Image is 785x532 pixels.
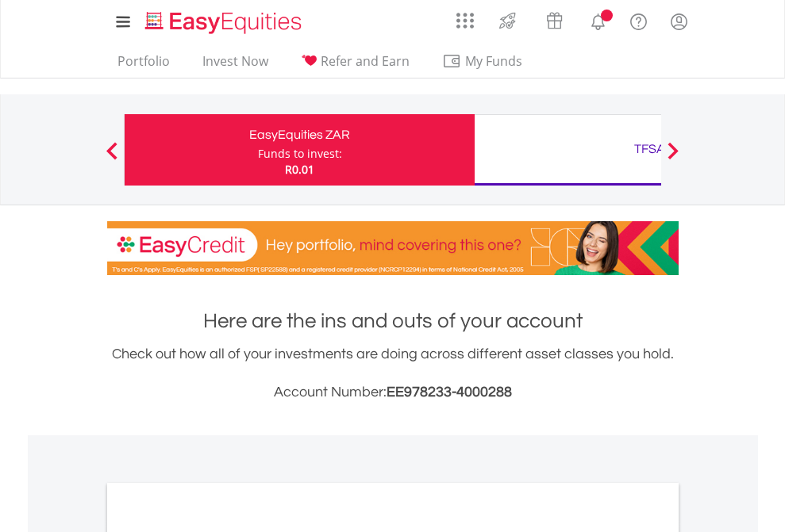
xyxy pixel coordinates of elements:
img: grid-menu-icon.svg [456,12,474,29]
span: My Funds [442,51,546,71]
a: My Profile [659,4,699,39]
div: EasyEquities ZAR [134,124,465,146]
img: vouchers-v2.svg [541,8,568,33]
button: Previous [96,150,128,166]
a: Refer and Earn [294,53,416,78]
button: Next [657,150,689,166]
span: Refer and Earn [321,52,410,70]
div: Funds to invest: [258,146,342,162]
a: AppsGrid [446,4,484,29]
a: Invest Now [196,53,275,78]
a: Vouchers [531,4,578,33]
a: FAQ's and Support [618,4,659,36]
a: Home page [139,4,308,36]
h1: Here are the ins and outs of your account [107,307,679,335]
h3: Account Number: [107,381,679,404]
span: R0.01 [285,162,314,177]
div: Check out how all of your investments are doing across different asset classes you hold. [107,343,679,404]
img: EasyEquities_Logo.png [142,10,308,36]
a: Portfolio [111,53,176,78]
img: thrive-v2.svg [494,8,521,33]
a: Notifications [578,4,618,36]
span: EE978233-4000288 [387,385,512,400]
img: EasyCredit Promotion Banner [107,221,679,275]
